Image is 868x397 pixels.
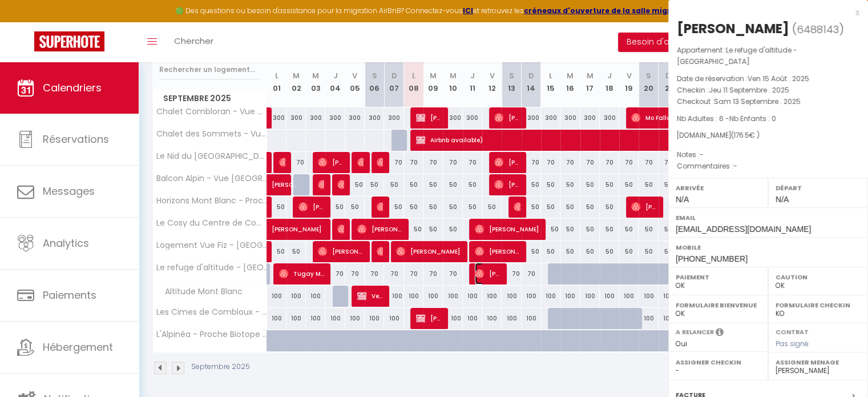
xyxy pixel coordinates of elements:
label: Formulaire Checkin [776,299,861,311]
label: Arrivée [676,182,761,194]
div: [DOMAIN_NAME] [677,130,859,141]
button: Ouvrir le widget de chat LiveChat [9,5,43,39]
p: Checkout : [677,96,859,107]
p: Checkin : [677,85,859,96]
span: ( € ) [731,130,760,140]
label: Assigner Menage [776,356,861,368]
div: x [668,6,859,19]
span: N/A [776,195,789,204]
span: 6488143 [797,22,839,37]
span: ( ) [792,21,844,37]
span: Nb Enfants : 0 [729,114,776,123]
label: Mobile [676,242,861,253]
label: Formulaire Bienvenue [676,299,761,311]
label: Assigner Checkin [676,356,761,368]
p: Appartement : [677,45,859,67]
span: [EMAIL_ADDRESS][DOMAIN_NAME] [676,224,811,234]
span: Le refuge d'altitude - [GEOGRAPHIC_DATA] [677,45,797,66]
span: Pas signé [776,339,809,348]
label: Paiement [676,271,761,283]
label: Email [676,212,861,223]
i: Sélectionner OUI si vous souhaiter envoyer les séquences de messages post-checkout [716,327,724,340]
label: Caution [776,271,861,283]
span: - [700,150,704,159]
span: Ven 15 Août . 2025 [748,74,809,83]
label: Contrat [776,327,809,335]
p: Date de réservation : [677,73,859,85]
label: Départ [776,182,861,194]
span: 176.5 [734,130,749,140]
p: Commentaires : [677,161,859,172]
span: Sam 13 Septembre . 2025 [714,97,801,106]
span: Jeu 11 Septembre . 2025 [709,85,789,95]
div: [PERSON_NAME] [677,19,789,38]
label: A relancer [676,327,714,337]
span: N/A [676,195,689,204]
p: Notes : [677,149,859,161]
span: [PHONE_NUMBER] [676,254,748,263]
span: Nb Adultes : 6 - [677,114,776,123]
span: - [733,161,737,171]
